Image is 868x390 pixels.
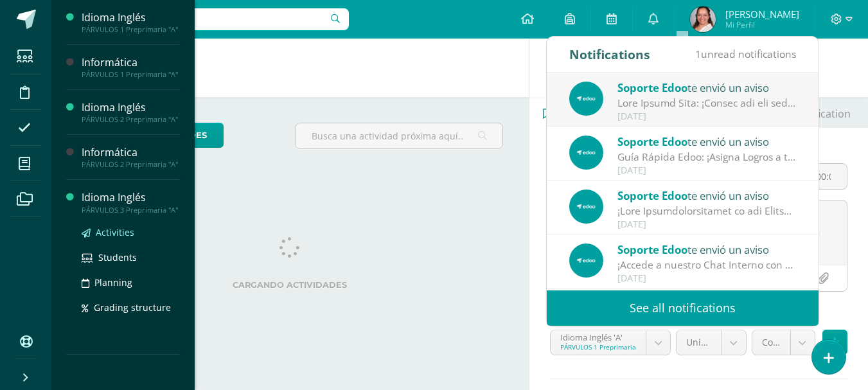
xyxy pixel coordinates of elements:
h1: New activity [545,39,853,97]
div: Guía Rápida Edoo: ¡Conoce qué son los Bolsones o Divisiones de Nota!: En Edoo, buscamos que cada ... [617,96,796,111]
div: PÁRVULOS 3 Preprimaria "A" [82,206,179,215]
span: [PERSON_NAME] [725,8,799,21]
a: Grading structure [82,300,179,315]
span: Planning [94,276,132,288]
span: Students [98,251,137,263]
a: InformáticaPÁRVULOS 1 Preprimaria "A" [82,55,179,79]
div: PÁRVULOS 2 Preprimaria "A" [82,115,179,124]
a: Planning [82,275,179,290]
a: Students [82,250,179,265]
img: dc5ff4e07cc4005fde0d66d8b3792a65.png [690,6,716,32]
div: ¡Accede a nuestro Chat Interno con El Equipo de Soporte y mejora tu experiencia en Edoo LMS!: ¡Te... [617,258,796,272]
span: Soporte Edoo [617,80,687,95]
input: Search a user… [60,8,349,30]
span: Grading structure [94,301,171,314]
div: PÁRVULOS 2 Preprimaria "A" [82,160,179,169]
span: Mi Perfil [725,19,799,30]
a: Homework [529,97,624,128]
span: unread notifications [695,47,796,61]
img: 544892825c0ef607e0100ea1c1606ec1.png [569,244,603,278]
div: Guía Rápida Edoo: ¡Asigna Logros a tus Estudiantes y Motívalos en su Aprendizaje!: En Edoo, sabem... [617,150,796,164]
div: ¡Deja Retroalimentación en las Tareas y Enriquece el Aprendizaje de tus Estudiantes!: En Edoo, bu... [617,204,796,218]
img: 544892825c0ef607e0100ea1c1606ec1.png [569,136,603,170]
span: 1 [695,47,701,61]
a: Unidad 4 [677,330,746,355]
div: te envió un aviso [617,133,796,150]
a: Activities [82,225,179,240]
h1: Activities [67,39,513,97]
div: [DATE] [617,219,796,230]
a: Counts objects from 1 to 10 (20.0%) [752,330,815,355]
div: Idioma Inglés [82,190,179,205]
span: Counts objects from 1 to 10 (20.0%) [762,330,781,355]
div: te envió un aviso [617,241,796,258]
span: Notification [794,98,851,129]
a: Idioma InglésPÁRVULOS 3 Preprimaria "A" [82,190,179,214]
label: Cargando actividades [77,280,503,290]
span: Soporte Edoo [617,242,687,257]
span: Unidad 4 [686,330,712,355]
div: Informática [82,55,179,70]
span: Soporte Edoo [617,134,687,149]
div: Informática [82,145,179,160]
div: Notifications [569,37,650,72]
img: 544892825c0ef607e0100ea1c1606ec1.png [569,82,603,116]
div: Idioma Inglés 'A' [560,330,636,342]
span: Activities [96,226,134,238]
div: te envió un aviso [617,79,796,96]
a: InformáticaPÁRVULOS 2 Preprimaria "A" [82,145,179,169]
a: Idioma Inglés 'A'PÁRVULOS 1 Preprimaria [551,330,670,355]
div: Idioma Inglés [82,10,179,25]
img: 544892825c0ef607e0100ea1c1606ec1.png [569,190,603,224]
input: Busca una actividad próxima aquí... [296,123,502,148]
a: See all notifications [547,290,819,326]
div: [DATE] [617,273,796,284]
a: Idioma InglésPÁRVULOS 1 Preprimaria "A" [82,10,179,34]
a: Idioma InglésPÁRVULOS 2 Preprimaria "A" [82,100,179,124]
div: te envió un aviso [617,187,796,204]
div: [DATE] [617,111,796,122]
div: PÁRVULOS 1 Preprimaria "A" [82,25,179,34]
div: PÁRVULOS 1 Preprimaria "A" [82,70,179,79]
div: PÁRVULOS 1 Preprimaria [560,342,636,351]
div: Idioma Inglés [82,100,179,115]
span: Soporte Edoo [617,188,687,203]
div: [DATE] [617,165,796,176]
